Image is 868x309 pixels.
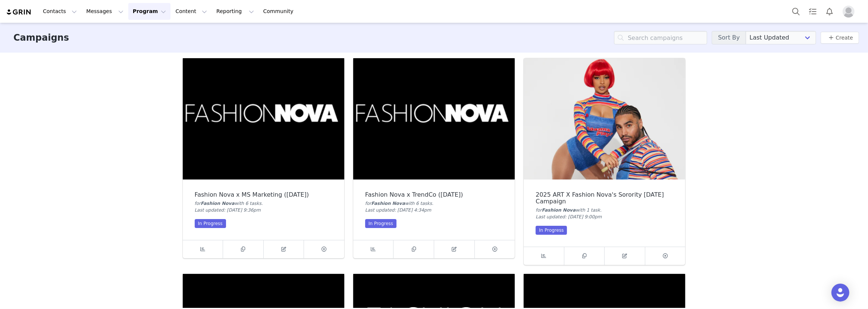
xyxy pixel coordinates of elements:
div: for with 6 task . [195,200,332,207]
input: Search campaigns [614,31,707,44]
div: Last updated: [DATE] 9:36pm [195,207,332,213]
div: In Progress [365,219,397,228]
button: Program [128,3,171,20]
h3: Campaigns [13,31,69,44]
button: Profile [838,6,862,18]
img: Fashion Nova x MS Marketing (October 2025) [183,58,344,180]
button: Reporting [212,3,258,20]
button: Content [171,3,211,20]
div: for with 6 task . [365,200,503,207]
span: Fashion Nova [371,201,405,206]
span: s [259,201,261,206]
button: Messages [82,3,128,20]
div: In Progress [195,219,226,228]
button: Contacts [38,3,81,20]
a: Tasks [805,3,821,20]
span: Fashion Nova [201,201,235,206]
a: Create [827,33,853,42]
div: In Progress [536,226,567,235]
img: placeholder-profile.jpg [843,6,855,18]
div: 2025 ART X Fashion Nova's Sorority [DATE] Campaign [536,191,673,205]
div: for with 1 task . [536,207,673,213]
div: Last updated: [DATE] 9:00pm [536,213,673,220]
span: s [430,201,432,206]
div: Last updated: [DATE] 4:34pm [365,207,503,213]
div: Fashion Nova x TrendCo ([DATE]) [365,191,503,198]
button: Create [821,32,859,44]
span: Fashion Nova [542,207,576,213]
img: 2025 ART X Fashion Nova's Sorority Halloween Campaign [524,58,685,180]
img: grin logo [6,9,32,16]
button: Notifications [821,3,838,20]
a: Community [259,3,301,20]
div: Fashion Nova x MS Marketing ([DATE]) [195,191,332,198]
button: Search [788,3,804,20]
div: Open Intercom Messenger [831,284,849,302]
img: Fashion Nova x TrendCo (October 2025) [353,58,515,180]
